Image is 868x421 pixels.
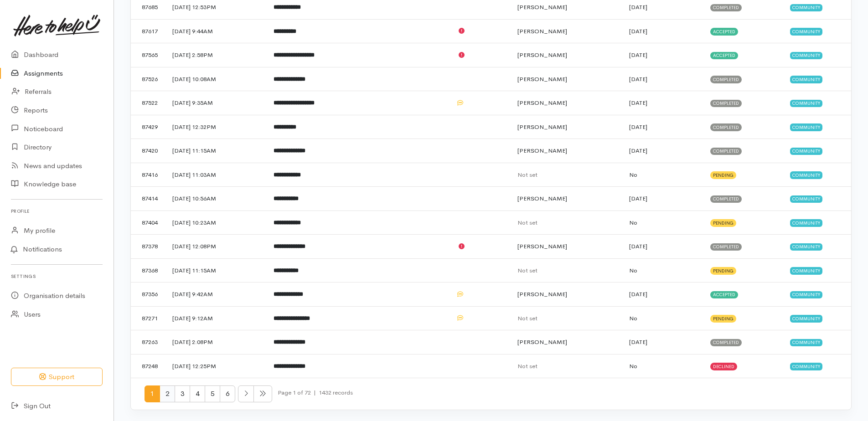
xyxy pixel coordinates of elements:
[790,219,822,226] span: Community
[131,354,165,378] td: 87248
[131,330,165,354] td: 87263
[790,363,822,370] span: Community
[131,139,165,163] td: 87420
[131,91,165,115] td: 87522
[517,147,567,154] span: [PERSON_NAME]
[517,338,567,346] span: [PERSON_NAME]
[710,291,738,298] span: Accepted
[790,52,822,59] span: Community
[131,43,165,67] td: 87565
[175,385,190,402] span: 3
[165,43,266,67] td: [DATE] 2:58PM
[629,338,647,346] time: [DATE]
[165,354,266,378] td: [DATE] 12:25PM
[131,258,165,282] td: 87368
[517,75,567,83] span: [PERSON_NAME]
[629,3,647,11] time: [DATE]
[160,385,175,402] span: 2
[131,187,165,211] td: 87414
[517,314,537,322] span: Not set
[629,219,637,226] span: No
[517,27,567,35] span: [PERSON_NAME]
[790,243,822,251] span: Community
[710,315,736,322] span: Pending
[131,306,165,330] td: 87271
[710,4,742,11] span: Completed
[165,210,266,235] td: [DATE] 10:23AM
[710,52,738,59] span: Accepted
[517,219,537,226] span: Not set
[131,19,165,43] td: 87617
[790,100,822,107] span: Community
[517,242,567,250] span: [PERSON_NAME]
[517,267,537,274] span: Not set
[710,100,742,107] span: Completed
[131,282,165,307] td: 87356
[165,115,266,139] td: [DATE] 12:32PM
[629,75,647,83] time: [DATE]
[710,243,742,251] span: Completed
[790,148,822,155] span: Community
[517,3,567,11] span: [PERSON_NAME]
[11,368,103,386] button: Support
[710,339,742,346] span: Completed
[165,187,266,211] td: [DATE] 10:56AM
[517,99,567,107] span: [PERSON_NAME]
[629,51,647,59] time: [DATE]
[165,91,266,115] td: [DATE] 9:35AM
[131,210,165,235] td: 87404
[517,171,537,179] span: Not set
[629,362,637,370] span: No
[165,19,266,43] td: [DATE] 9:44AM
[790,76,822,83] span: Community
[629,147,647,154] time: [DATE]
[710,363,737,370] span: Declined
[710,28,738,35] span: Accepted
[629,290,647,298] time: [DATE]
[517,123,567,131] span: [PERSON_NAME]
[710,76,742,83] span: Completed
[517,290,567,298] span: [PERSON_NAME]
[131,67,165,91] td: 87526
[790,171,822,179] span: Community
[314,389,316,396] span: |
[629,195,647,202] time: [DATE]
[629,242,647,250] time: [DATE]
[710,148,742,155] span: Completed
[145,385,160,402] span: 1
[165,67,266,91] td: [DATE] 10:08AM
[205,385,220,402] span: 5
[710,123,742,131] span: Completed
[131,115,165,139] td: 87429
[165,139,266,163] td: [DATE] 11:15AM
[11,270,103,282] h6: Settings
[790,291,822,298] span: Community
[790,339,822,346] span: Community
[629,171,637,179] span: No
[790,4,822,11] span: Community
[710,171,736,179] span: Pending
[517,195,567,202] span: [PERSON_NAME]
[710,195,742,203] span: Completed
[165,163,266,187] td: [DATE] 11:03AM
[629,123,647,131] time: [DATE]
[165,330,266,354] td: [DATE] 2:08PM
[629,267,637,274] span: No
[629,99,647,107] time: [DATE]
[629,314,637,322] span: No
[131,163,165,187] td: 87416
[710,267,736,274] span: Pending
[790,28,822,35] span: Community
[790,195,822,203] span: Community
[710,219,736,226] span: Pending
[790,267,822,274] span: Community
[165,258,266,282] td: [DATE] 11:15AM
[131,235,165,259] td: 87378
[790,315,822,322] span: Community
[517,362,537,370] span: Not set
[790,123,822,131] span: Community
[165,235,266,259] td: [DATE] 12:08PM
[629,27,647,35] time: [DATE]
[11,205,103,217] h6: Profile
[165,282,266,307] td: [DATE] 9:42AM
